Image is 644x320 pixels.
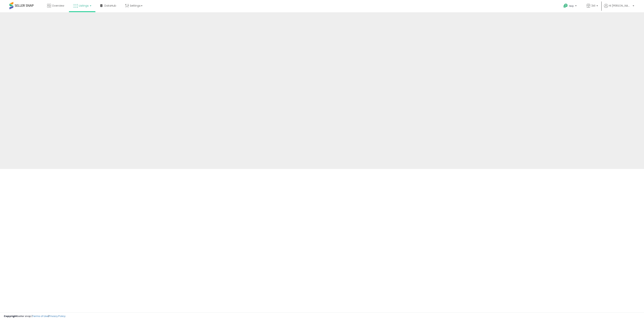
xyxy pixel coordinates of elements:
span: Overview [52,4,64,8]
span: 341 [591,4,595,8]
a: Help [560,1,580,12]
span: Hi [PERSON_NAME] [609,4,632,8]
a: Hi [PERSON_NAME] [604,4,634,12]
span: Listings [79,4,89,8]
i: Get Help [563,3,568,8]
span: DataHub [104,4,116,8]
span: Help [569,4,574,8]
